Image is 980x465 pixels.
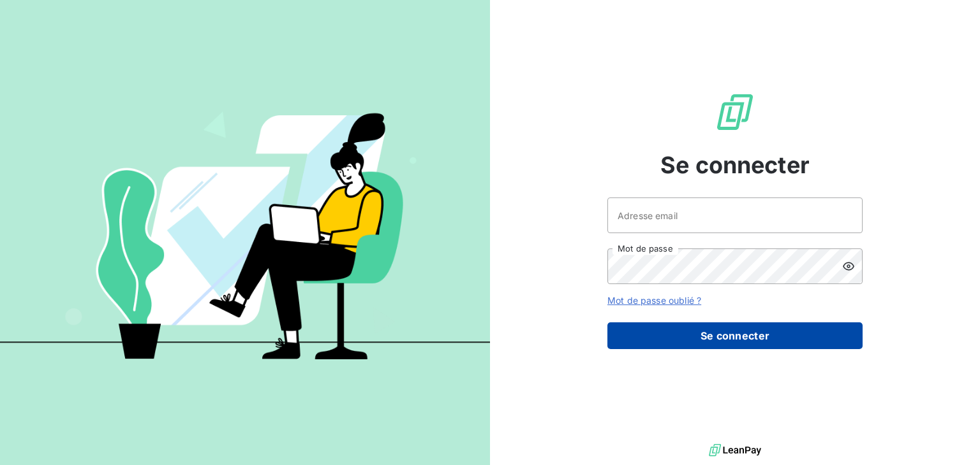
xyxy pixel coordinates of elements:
span: Se connecter [660,148,810,182]
img: Logo LeanPay [715,92,755,132]
a: Mot de passe oublié ? [607,295,701,306]
img: logo [709,441,761,460]
input: placeholder [607,197,863,233]
button: Se connecter [607,322,863,349]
